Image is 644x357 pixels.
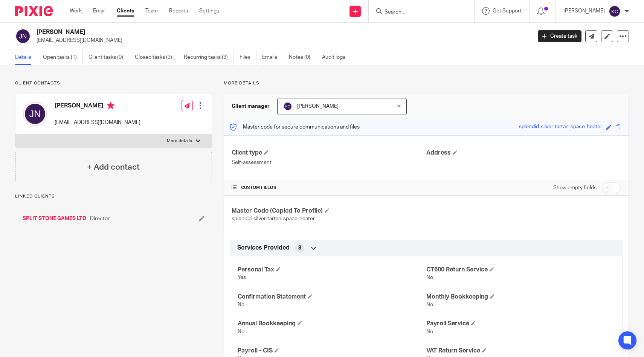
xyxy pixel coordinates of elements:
img: svg%3E [15,28,31,44]
a: Settings [199,7,219,15]
a: Team [145,7,158,15]
i: Primary [107,102,114,109]
a: Email [93,7,105,15]
h4: Master Code (Copied To Profile) [232,207,426,215]
img: svg%3E [283,102,292,111]
p: Linked clients [15,193,212,199]
h4: [PERSON_NAME] [55,102,140,111]
p: [PERSON_NAME] [563,7,605,15]
span: Yes [238,275,246,280]
span: splendid-silver-tartan-space-heater [232,216,315,221]
h4: CT600 Return Service [426,266,615,274]
p: More details [224,80,629,86]
h4: Payroll - CIS [238,347,426,355]
h4: CUSTOM FIELDS [232,185,426,191]
a: Details [15,50,37,65]
p: [EMAIL_ADDRESS][DOMAIN_NAME] [37,37,526,44]
h4: Confirmation Statement [238,293,426,301]
img: svg%3E [609,5,621,17]
input: Search [384,9,452,16]
h4: VAT Return Service [426,347,615,355]
p: More details [167,138,192,144]
a: Emails [262,50,283,65]
span: No [238,329,244,334]
span: [PERSON_NAME] [297,104,339,109]
span: Services Provided [237,244,290,252]
a: Client tasks (0) [89,50,129,65]
img: Pixie [15,6,53,16]
h4: Client type [232,149,426,157]
h4: Payroll Service [426,320,615,328]
span: No [426,275,433,280]
a: Create task [538,30,581,42]
a: Open tasks (1) [43,50,83,65]
a: Closed tasks (3) [135,50,178,65]
span: 8 [298,244,301,252]
p: [EMAIL_ADDRESS][DOMAIN_NAME] [55,119,140,126]
a: Work [70,7,82,15]
h2: [PERSON_NAME] [37,28,429,36]
a: Notes (0) [289,50,316,65]
a: Files [240,50,256,65]
a: SPLIT STONE GAMES LTD [23,215,86,222]
img: svg%3E [23,102,47,126]
p: Self-assessment [232,159,426,166]
label: Show empty fields [553,184,597,192]
h4: + Add contact [87,161,140,173]
span: No [426,329,433,334]
span: Director [90,215,110,222]
p: Client contacts [15,80,212,86]
span: No [238,302,244,307]
div: splendid-silver-tartan-space-heater [519,123,602,132]
a: Clients [117,7,134,15]
h4: Monthly Bookkeeping [426,293,615,301]
a: Recurring tasks (3) [184,50,234,65]
h3: Client manager [232,103,270,110]
h4: Personal Tax [238,266,426,274]
p: Master code for secure communications and files [230,123,360,131]
h4: Address [426,149,621,157]
a: Audit logs [322,50,351,65]
span: Get Support [493,8,522,14]
span: No [426,302,433,307]
a: Reports [169,7,188,15]
h4: Annual Bookkeeping [238,320,426,328]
